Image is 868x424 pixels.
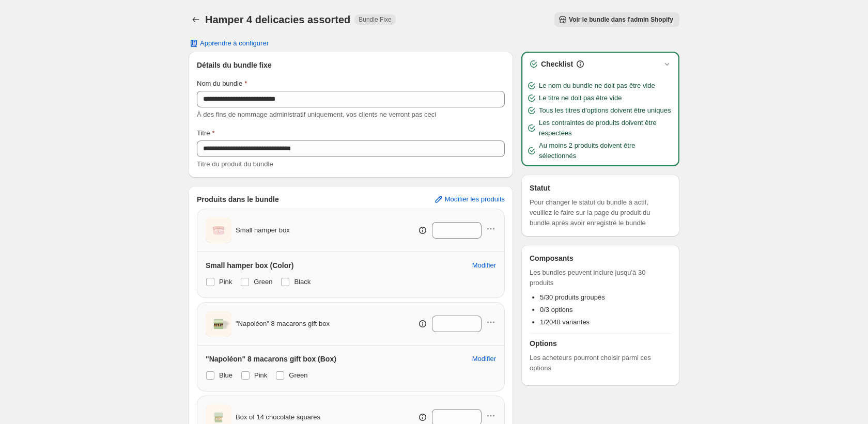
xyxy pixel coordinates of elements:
[359,15,391,24] span: Bundle Fixe
[530,253,574,263] h3: Composants
[219,371,233,379] span: Blue
[466,351,502,367] button: Modifier
[530,353,671,373] span: Les acheteurs pourront choisir parmi ces options
[530,268,671,288] span: Les bundles peuvent inclure jusqu'à 30 produits
[189,12,203,27] button: Back
[445,195,505,203] span: Modifier les produits
[541,59,573,69] h3: Checklist
[197,78,247,89] label: Nom du bundle
[540,293,605,301] span: 5/30 produits groupés
[197,160,273,168] span: Titre du produit du bundle
[206,215,231,246] img: Small hamper box
[539,93,622,103] span: Le titre ne doit pas être vide
[539,105,671,116] span: Tous les titres d'options doivent être uniques
[219,278,232,286] span: Pink
[197,128,215,138] label: Titre
[254,278,272,286] span: Green
[289,371,307,379] span: Green
[197,111,436,118] span: À des fins de nommage administratif uniquement, vos clients ne verront pas ceci
[236,225,290,235] span: Small hamper box
[530,338,671,349] h3: Options
[236,412,320,422] span: Box of 14 chocolate squares
[554,12,679,27] button: Voir le bundle dans l'admin Shopify
[539,118,674,138] span: Les contraintes de produits doivent être respectées
[530,183,671,193] h3: Statut
[197,194,279,205] h3: Produits dans le bundle
[472,355,496,363] span: Modifier
[200,39,269,48] span: Apprendre à configurer
[206,354,336,364] h3: "Napoléon" 8 macarons gift box (Box)
[540,306,573,313] span: 0/3 options
[236,319,330,329] span: "Napoléon" 8 macarons gift box
[539,81,655,91] span: Le nom du bundle ne doit pas être vide
[530,197,671,228] span: Pour changer le statut du bundle à actif, veuillez le faire sur la page du produit du bundle aprè...
[472,261,496,270] span: Modifier
[254,371,267,379] span: Pink
[540,318,590,326] span: 1/2048 variantes
[539,140,674,161] span: Au moins 2 produits doivent être sélectionnés
[427,191,511,208] button: Modifier les produits
[182,36,275,51] button: Apprendre à configurer
[569,15,673,24] span: Voir le bundle dans l'admin Shopify
[294,278,311,286] span: Black
[466,257,502,274] button: Modifier
[205,13,350,26] h1: Hamper 4 delicacies assorted
[206,308,231,339] img: "Napoléon" 8 macarons gift box
[197,60,505,70] h3: Détails du bundle fixe
[206,260,293,271] h3: Small hamper box (Color)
